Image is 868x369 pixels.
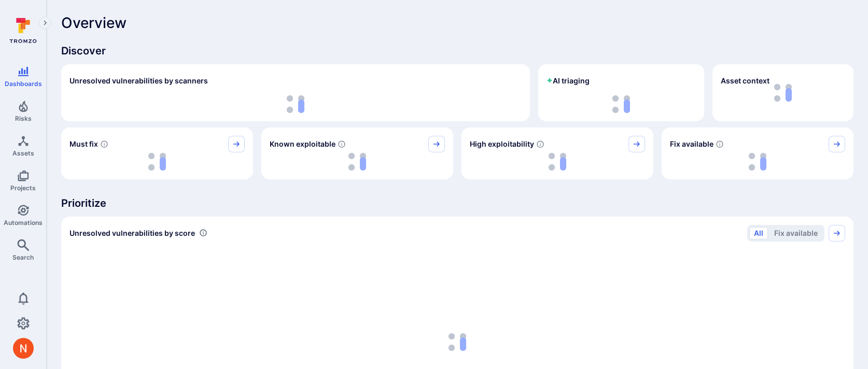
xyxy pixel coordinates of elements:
span: Assets [12,149,34,157]
span: Asset context [721,76,769,86]
div: loading spinner [69,95,522,113]
img: ACg8ocIprwjrgDQnDsNSk9Ghn5p5-B8DpAKWoJ5Gi9syOE4K59tr4Q=s96-c [13,338,34,359]
svg: Risk score >=40 , missed SLA [100,140,108,148]
div: loading spinner [270,152,445,171]
div: Must fix [61,127,253,179]
button: Fix available [769,227,822,239]
div: loading spinner [470,152,645,171]
button: All [749,227,768,239]
span: Automations [4,219,43,226]
div: Neeren Patki [13,338,34,359]
img: Loading... [749,153,766,171]
button: Expand navigation menu [39,17,51,29]
span: Prioritize [61,196,853,210]
span: Risks [15,115,32,122]
h2: Unresolved vulnerabilities by scanners [69,76,208,86]
span: Search [12,253,34,261]
img: Loading... [287,95,304,113]
img: Loading... [612,95,630,113]
span: Dashboards [5,80,42,88]
h2: AI triaging [547,76,590,86]
div: loading spinner [547,95,696,113]
div: loading spinner [670,152,845,171]
svg: Vulnerabilities with fix available [716,140,724,148]
svg: EPSS score ≥ 0.7 [536,140,544,148]
span: Fix available [670,139,713,149]
img: Loading... [148,153,166,171]
span: Known exploitable [270,139,335,149]
i: Expand navigation menu [41,19,49,27]
span: Discover [61,44,853,58]
span: Projects [10,184,36,192]
img: Loading... [449,333,466,351]
div: loading spinner [69,152,245,171]
div: Fix available [662,127,853,179]
span: Overview [61,15,127,31]
span: Must fix [69,139,98,149]
div: High exploitability [461,127,653,179]
div: Known exploitable [261,127,453,179]
img: Loading... [549,153,566,171]
span: Unresolved vulnerabilities by score [69,228,195,238]
span: High exploitability [470,139,534,149]
img: Loading... [348,153,366,171]
svg: Confirmed exploitable by KEV [338,140,346,148]
div: Number of vulnerabilities in status 'Open' 'Triaged' and 'In process' grouped by score [199,228,207,238]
